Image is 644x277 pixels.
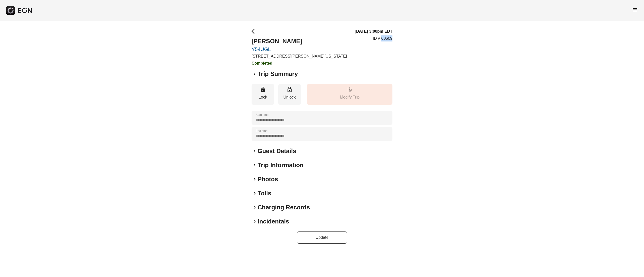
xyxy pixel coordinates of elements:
h2: [PERSON_NAME] [252,37,347,45]
h2: Charging Records [258,203,310,211]
span: keyboard_arrow_right [252,218,258,224]
p: Lock [254,94,272,100]
p: [STREET_ADDRESS][PERSON_NAME][US_STATE] [252,53,347,59]
p: Unlock [281,94,298,100]
h2: Incidentals [258,217,289,225]
button: Unlock [278,84,301,105]
a: Y54UGL [252,46,347,52]
h2: Trip Information [258,161,304,169]
span: keyboard_arrow_right [252,176,258,182]
h2: Tolls [258,189,271,197]
span: arrow_back_ios [252,28,258,34]
h3: [DATE] 3:00pm EDT [355,28,392,34]
span: lock [260,86,266,93]
span: lock_open [287,86,293,93]
span: keyboard_arrow_right [252,71,258,77]
p: ID # 60609 [373,35,392,41]
span: keyboard_arrow_right [252,190,258,196]
h2: Photos [258,175,278,183]
span: keyboard_arrow_right [252,162,258,168]
span: keyboard_arrow_right [252,204,258,210]
button: Update [297,232,347,244]
button: Lock [252,84,274,105]
h3: Completed [252,60,347,66]
h2: Guest Details [258,147,296,155]
h2: Trip Summary [258,70,298,78]
span: menu [632,7,638,13]
span: keyboard_arrow_right [252,148,258,154]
